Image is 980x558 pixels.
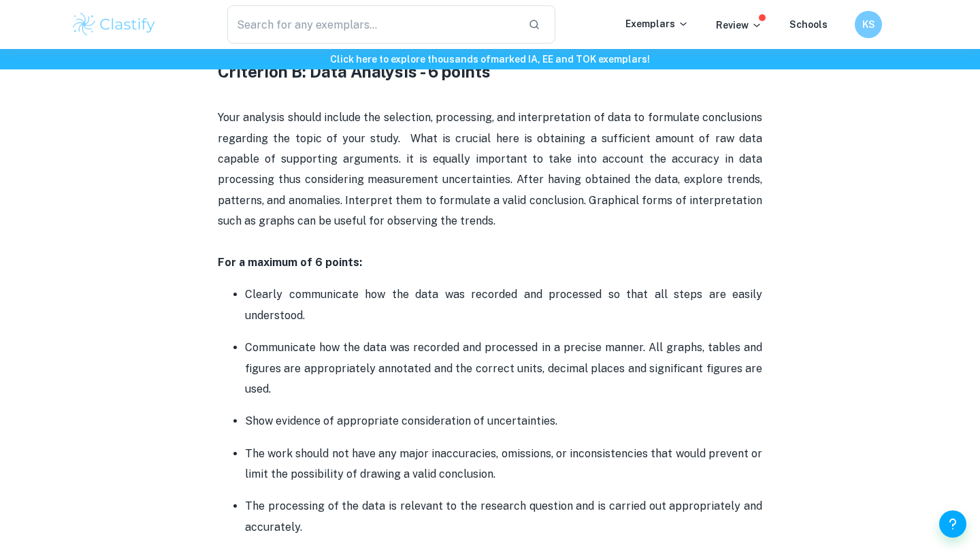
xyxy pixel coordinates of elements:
button: Help and Feedback [939,510,966,538]
h6: Click here to explore thousands of marked IA, EE and TOK exemplars ! [3,52,977,67]
p: Show evidence of appropriate consideration of uncertainties. [245,411,762,431]
p: Clearly communicate how the data was recorded and processed so that all steps are easily understood. [245,284,762,326]
input: Search for any exemplars... [227,5,517,44]
strong: For a maximum of 6 points: [218,256,362,269]
p: The processing of the data is relevant to the research question and is carried out appropriately ... [245,496,762,538]
p: Review [716,18,762,33]
p: The work should not have any major inaccuracies, omissions, or inconsistencies that would prevent... [245,444,762,485]
img: Clastify logo [71,11,157,38]
h6: KS [861,17,877,32]
a: Schools [789,19,828,30]
span: Your analysis should include the selection, processing, and interpretation of data to formulate c... [218,111,765,227]
p: Exemplars [625,16,689,31]
button: KS [855,11,882,38]
p: Communicate how the data was recorded and processed in a precise manner. All graphs, tables and f... [245,338,762,399]
strong: Criterion B: Data Analysis - 6 points [218,62,491,81]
